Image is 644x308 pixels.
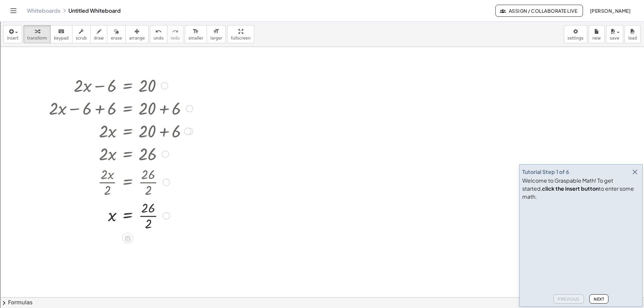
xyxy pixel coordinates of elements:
[3,9,641,15] div: Sort New > Old
[3,15,641,21] div: Move To ...
[23,25,51,43] button: transform
[3,39,641,45] div: Rename
[522,177,640,201] div: Welcome to Graspable Math! To get started, to enter some math.
[27,7,60,14] a: Whiteboards
[3,27,641,33] div: Options
[495,5,583,17] button: Assign / Collaborate Live
[589,294,608,304] button: Next
[8,5,19,16] button: Toggle navigation
[594,297,604,302] span: Next
[3,33,641,39] div: Sign out
[3,3,641,9] div: Sort A > Z
[27,36,47,41] span: transform
[501,8,577,14] span: Assign / Collaborate Live
[3,21,641,27] div: Delete
[522,168,569,176] div: Tutorial Step 1 of 6
[3,45,641,51] div: Move To ...
[584,5,636,17] button: [PERSON_NAME]
[590,8,631,14] span: [PERSON_NAME]
[542,185,599,192] b: click the insert button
